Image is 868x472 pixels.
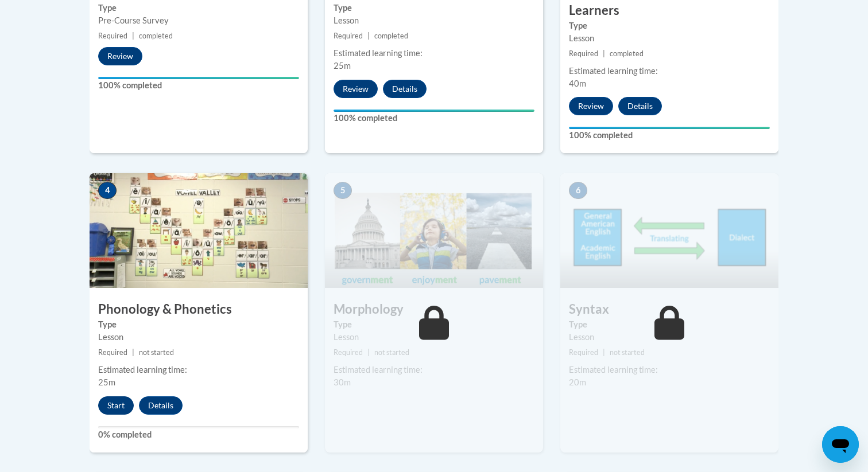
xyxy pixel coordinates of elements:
span: 20m [569,377,586,387]
span: not started [610,348,645,357]
button: Details [383,80,427,98]
button: Review [98,47,142,65]
button: Review [569,97,613,115]
div: Lesson [334,14,534,27]
label: 100% completed [98,79,299,92]
span: | [132,348,134,357]
span: Required [569,348,598,357]
h3: Syntax [560,301,778,318]
span: not started [139,348,174,357]
span: | [367,32,370,40]
label: Type [98,318,299,331]
span: | [132,32,134,40]
button: Start [98,396,134,415]
span: 25m [98,377,115,387]
span: Required [569,49,598,58]
label: 0% completed [98,428,299,441]
div: Your progress [98,77,299,79]
img: Course Image [560,173,778,288]
div: Estimated learning time: [98,364,299,376]
button: Review [334,80,378,98]
span: completed [139,32,173,40]
div: Your progress [569,127,770,129]
span: 6 [569,182,587,199]
span: Required [334,32,363,40]
span: not started [374,348,409,357]
span: Required [98,348,127,357]
div: Estimated learning time: [569,364,770,376]
h3: Morphology [325,301,543,318]
div: Estimated learning time: [334,364,534,376]
label: Type [334,2,534,14]
div: Lesson [569,32,770,45]
span: | [603,348,605,357]
label: Type [334,318,534,331]
h3: Phonology & Phonetics [90,301,308,318]
span: completed [610,49,644,58]
span: 5 [334,182,352,199]
button: Details [139,396,183,415]
label: Type [569,19,770,32]
label: 100% completed [334,112,534,124]
span: Required [98,32,127,40]
label: 100% completed [569,129,770,142]
span: 30m [334,377,351,387]
label: Type [98,2,299,14]
span: 4 [98,182,117,199]
iframe: Button to launch messaging window [822,426,859,463]
label: Type [569,318,770,331]
div: Estimated learning time: [569,65,770,77]
div: Estimated learning time: [334,47,534,60]
div: Lesson [334,331,534,344]
img: Course Image [325,173,543,288]
span: Required [334,348,363,357]
div: Lesson [569,331,770,344]
button: Details [618,97,662,115]
span: | [603,49,605,58]
span: 25m [334,61,351,71]
div: Lesson [98,331,299,344]
span: 40m [569,79,586,88]
div: Your progress [334,110,534,112]
div: Pre-Course Survey [98,14,299,27]
span: | [367,348,370,357]
img: Course Image [90,173,308,288]
span: completed [374,32,408,40]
